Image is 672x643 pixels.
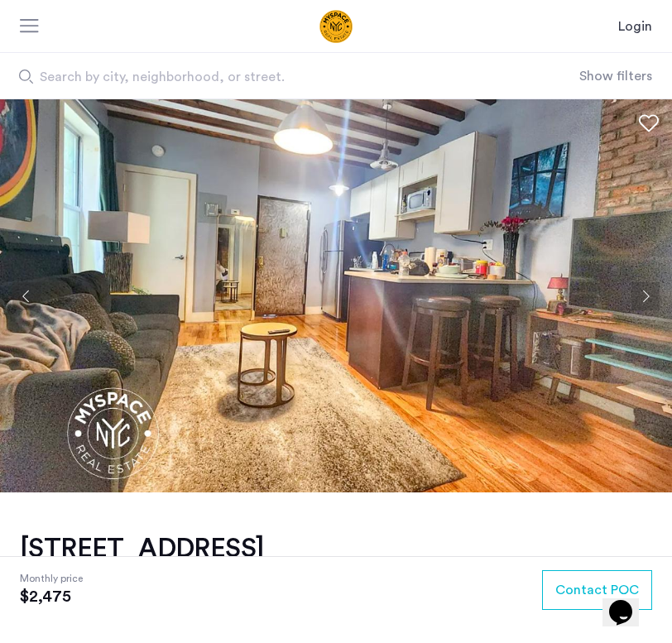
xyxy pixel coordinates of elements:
[12,282,41,310] button: Previous apartment
[20,532,338,565] h1: [STREET_ADDRESS]
[579,66,652,86] button: Show or hide filters
[602,577,655,626] iframe: chat widget
[20,532,338,585] a: [STREET_ADDRESS][GEOGRAPHIC_DATA], [GEOGRAPHIC_DATA], 11233
[20,570,83,587] span: Monthly price
[255,10,417,43] a: Cazamio Logo
[20,587,83,607] span: $2,475
[542,570,652,610] button: button
[618,17,652,36] a: Login
[631,282,660,310] button: Next apartment
[40,67,503,87] span: Search by city, neighborhood, or street.
[255,10,417,43] img: logo
[555,580,639,600] span: Contact POC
